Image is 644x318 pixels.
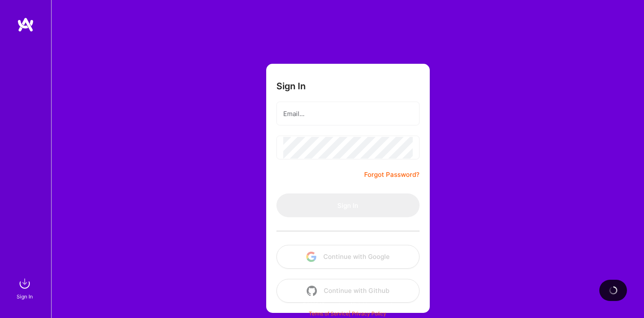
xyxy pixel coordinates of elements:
h3: Sign In [276,81,306,91]
img: icon [306,252,316,262]
button: Continue with Google [276,245,420,269]
div: Sign In [17,292,33,301]
a: Terms of Service [309,310,349,317]
div: © 2025 ATeams Inc., All rights reserved. [51,294,644,315]
span: | [309,310,386,317]
a: Privacy Policy [352,310,386,317]
img: sign in [16,275,33,292]
img: icon [307,286,317,296]
button: Continue with Github [276,279,420,303]
a: Forgot Password? [364,170,420,180]
button: Sign In [276,193,420,217]
a: sign inSign In [18,275,33,301]
input: Email... [283,103,413,125]
img: loading [609,286,618,295]
img: logo [17,17,34,32]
